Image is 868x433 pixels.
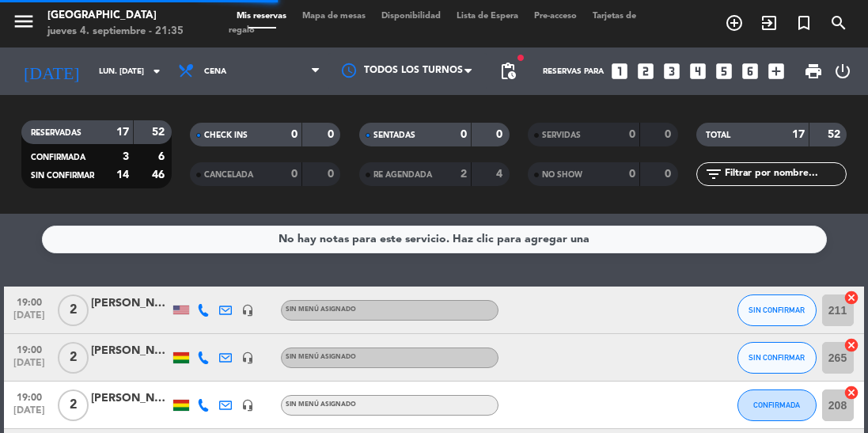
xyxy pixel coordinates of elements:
span: CONFIRMADA [31,154,85,161]
strong: 6 [158,151,168,162]
span: [DATE] [9,310,49,329]
span: 19:00 [9,292,49,310]
strong: 4 [496,169,506,180]
i: arrow_drop_down [147,62,166,81]
strong: 0 [461,129,467,140]
div: [PERSON_NAME] [91,294,170,313]
span: Mis reservas [229,12,294,21]
div: [PERSON_NAME] [91,389,170,408]
strong: 0 [328,129,337,140]
strong: 0 [291,169,298,180]
span: SIN CONFIRMAR [749,306,805,314]
i: looks_5 [714,61,734,82]
strong: 0 [629,169,635,180]
strong: 17 [116,127,129,138]
div: No hay notas para este servicio. Haz clic para agregar una [279,230,589,249]
span: [DATE] [9,358,49,376]
i: looks_two [635,61,656,82]
input: Filtrar por nombre... [723,165,846,183]
span: Pre-acceso [526,12,585,21]
i: exit_to_app [760,13,779,32]
span: Sin menú asignado [286,306,356,313]
button: CONFIRMADA [737,389,817,421]
strong: 0 [665,129,674,140]
button: SIN CONFIRMAR [737,342,817,374]
i: headset_mic [241,304,254,317]
div: [PERSON_NAME] [91,342,170,360]
strong: 0 [665,169,674,180]
i: menu [12,9,36,33]
span: 19:00 [9,340,49,358]
i: looks_6 [740,61,760,82]
span: Lista de Espera [449,12,526,21]
strong: 0 [291,129,298,140]
span: 19:00 [9,387,49,405]
span: print [804,62,823,81]
span: Sin menú asignado [286,401,356,408]
span: 2 [58,342,89,374]
i: cancel [843,290,859,306]
button: SIN CONFIRMAR [737,294,817,326]
i: cancel [843,337,859,353]
span: RE AGENDADA [373,171,432,179]
span: SERVIDAS [542,131,581,139]
span: pending_actions [498,62,517,81]
span: Reservas para [543,67,604,76]
span: SENTADAS [373,131,415,139]
div: [GEOGRAPHIC_DATA] [47,8,184,24]
span: Cena [204,67,226,76]
strong: 52 [828,129,843,140]
i: search [829,13,848,32]
span: Sin menú asignado [286,354,356,360]
i: turned_in_not [794,13,813,32]
strong: 0 [629,129,635,140]
i: looks_3 [661,61,682,82]
i: filter_list [704,165,723,184]
button: menu [12,9,36,39]
strong: 17 [792,129,805,140]
i: headset_mic [241,351,254,364]
strong: 14 [116,169,129,180]
i: headset_mic [241,399,254,412]
div: jueves 4. septiembre - 21:35 [47,24,184,40]
i: add_circle_outline [725,13,744,32]
span: fiber_manual_record [516,53,525,63]
span: 2 [58,389,89,421]
i: looks_one [609,61,630,82]
span: CHECK INS [204,131,248,139]
span: CANCELADA [204,171,253,179]
strong: 2 [461,169,467,180]
i: power_settings_new [833,62,852,81]
span: [DATE] [9,405,49,424]
span: Disponibilidad [373,12,449,21]
span: SIN CONFIRMAR [749,353,805,362]
div: LOG OUT [829,47,856,95]
i: cancel [843,385,859,401]
strong: 3 [123,151,129,162]
span: TOTAL [706,131,730,139]
span: RESERVADAS [31,129,81,137]
span: NO SHOW [542,171,582,179]
span: SIN CONFIRMAR [31,172,94,180]
i: looks_4 [688,61,708,82]
span: Mapa de mesas [294,12,373,21]
strong: 52 [152,127,168,138]
span: 2 [58,294,89,326]
i: add_box [766,61,787,82]
strong: 46 [152,169,168,180]
span: CONFIRMADA [753,401,800,409]
i: [DATE] [12,55,91,88]
strong: 0 [328,169,337,180]
strong: 0 [496,129,506,140]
